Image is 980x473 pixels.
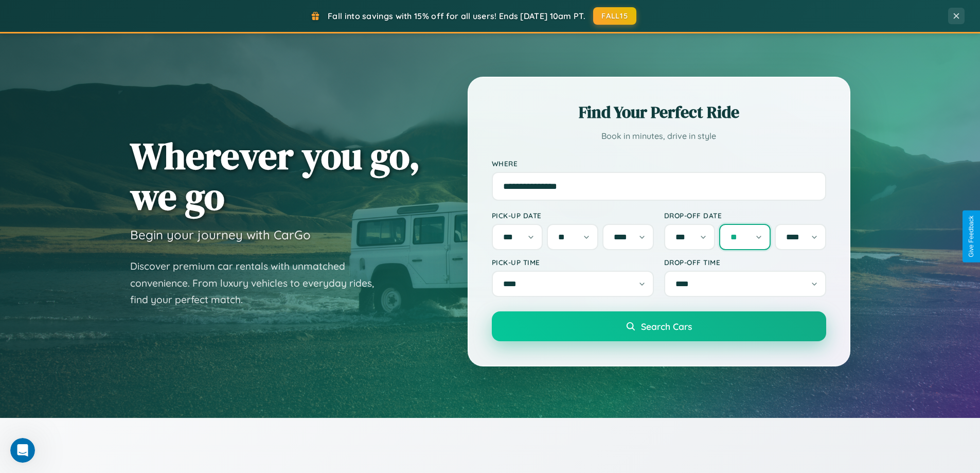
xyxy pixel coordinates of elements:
h2: Find Your Perfect Ride [492,101,826,124]
h1: Wherever you go, we go [130,135,420,217]
label: Pick-up Date [492,211,654,220]
div: Give Feedback [968,216,975,257]
p: Discover premium car rentals with unmatched convenience. From luxury vehicles to everyday rides, ... [130,258,387,308]
label: Pick-up Time [492,258,654,267]
p: Book in minutes, drive in style [492,129,826,144]
span: Search Cars [641,321,692,332]
h3: Begin your journey with CarGo [130,227,311,242]
iframe: Intercom live chat [10,438,35,463]
span: Fall into savings with 15% off for all users! Ends [DATE] 10am PT. [328,11,585,21]
label: Where [492,159,826,168]
button: FALL15 [593,7,636,25]
button: Search Cars [492,311,826,341]
label: Drop-off Time [664,258,826,267]
label: Drop-off Date [664,211,826,220]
